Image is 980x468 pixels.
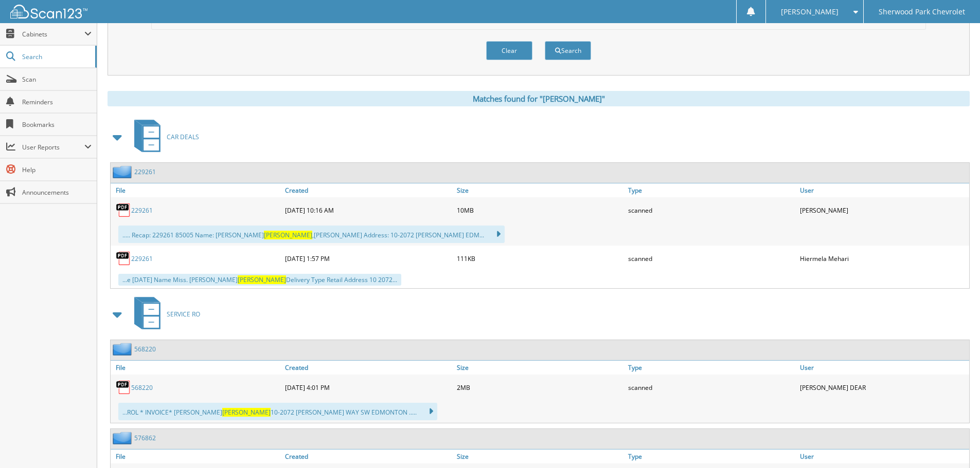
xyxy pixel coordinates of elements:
a: 568220 [134,345,156,353]
span: [PERSON_NAME] [781,9,839,15]
iframe: Chat Widget [929,419,980,468]
a: CAR DEALS [128,117,199,157]
a: Size [454,361,626,375]
a: 229261 [131,254,153,263]
span: Scan [22,75,92,84]
a: Size [454,450,626,463]
div: scanned [626,200,797,220]
div: [PERSON_NAME] DEAR [797,377,969,398]
div: scanned [626,377,797,398]
div: [PERSON_NAME] [797,200,969,220]
span: User Reports [22,143,84,152]
span: [PERSON_NAME] [222,408,271,417]
div: 111KB [454,248,626,269]
span: [PERSON_NAME] [238,275,286,284]
span: Cabinets [22,30,84,39]
a: SERVICE RO [128,294,200,334]
span: SERVICE RO [167,310,200,319]
div: Hiermela Mehari [797,248,969,269]
a: File [111,361,282,375]
a: User [797,183,969,197]
a: 229261 [131,206,153,215]
a: User [797,450,969,463]
div: Matches found for "[PERSON_NAME]" [108,91,970,106]
img: PDF.png [116,380,131,395]
a: File [111,183,282,197]
a: 568220 [131,383,153,392]
img: folder2.png [113,343,134,355]
span: Help [22,165,92,174]
div: scanned [626,248,797,269]
a: Size [454,183,626,197]
img: PDF.png [116,202,131,218]
a: Created [282,361,454,375]
span: Search [22,52,90,61]
span: Announcements [22,188,92,197]
img: folder2.png [113,432,134,444]
div: 2MB [454,377,626,398]
button: Clear [486,41,532,60]
a: Type [626,361,797,375]
a: 576862 [134,434,156,442]
a: 229261 [134,167,156,176]
a: Created [282,183,454,197]
div: ..... Recap: 229261 85005 Name: [PERSON_NAME] ,[PERSON_NAME] Address: 10-2072 [PERSON_NAME] EDM... [118,226,505,243]
div: [DATE] 10:16 AM [282,200,454,220]
span: Bookmarks [22,120,92,129]
div: [DATE] 4:01 PM [282,377,454,398]
img: scan123-logo-white.svg [10,5,87,18]
div: [DATE] 1:57 PM [282,248,454,269]
a: User [797,361,969,375]
a: File [111,450,282,463]
span: Sherwood Park Chevrolet [879,9,965,15]
a: Type [626,450,797,463]
div: ...ROL * INVOICE* [PERSON_NAME] 10-2072 [PERSON_NAME] WAY SW EDMONTON ..... [118,403,437,420]
span: [PERSON_NAME] [264,231,312,239]
img: folder2.png [113,165,134,178]
img: PDF.png [116,251,131,266]
a: Type [626,183,797,197]
span: Reminders [22,98,92,106]
button: Search [545,41,591,60]
div: ...e [DATE] Name Miss. [PERSON_NAME] Delivery Type Retail Address 10 2072... [118,274,401,286]
div: 10MB [454,200,626,220]
a: Created [282,450,454,463]
span: CAR DEALS [167,133,199,141]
